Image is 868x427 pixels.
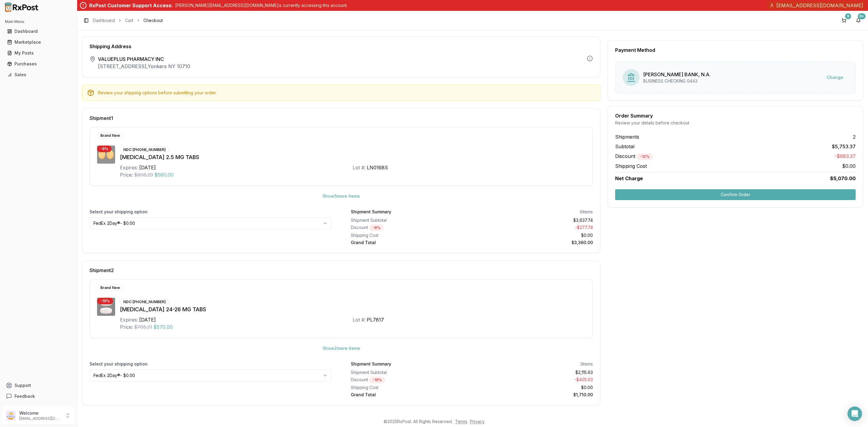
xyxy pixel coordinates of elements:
p: [EMAIL_ADDRESS][DOMAIN_NAME] [19,416,61,421]
img: Eliquis 2.5 MG TABS [97,146,115,164]
span: Discount [615,153,653,159]
span: Shipment 2 [90,268,114,273]
div: Grand Total [351,240,470,246]
div: Shipment Summary [351,361,391,367]
div: Shipping Address [90,44,593,49]
div: Shipment Subtotal [351,217,470,223]
button: 9+ [854,16,863,25]
div: NDC: [PHONE_NUMBER] [120,146,169,153]
div: Lot #: [353,164,366,171]
span: Checkout [143,17,163,24]
button: Support [2,380,74,391]
button: My Posts [2,48,74,58]
div: PL7817 [367,316,384,323]
div: BUSINESS CHECKING 0443 [643,78,711,84]
div: Lot #: [353,316,366,323]
label: Select your shipping option [90,209,332,215]
a: Dashboard [5,26,72,37]
div: - 19 % [97,298,113,304]
div: RxPost Customer Support Access: [89,2,173,9]
div: Price: [120,171,133,178]
a: Terms [455,419,467,424]
div: Marketplace [7,39,70,45]
div: Payment Method [615,48,856,52]
button: Sales [2,70,74,80]
div: My Posts [7,50,70,56]
div: LN0168S [367,164,388,171]
div: $0.00 [474,385,593,391]
div: - 8 % [97,146,112,152]
span: $705.21 [134,323,152,331]
div: Review your shipping options before submitting your order. [98,90,595,96]
div: Price: [120,323,133,331]
button: Marketplace [2,37,74,47]
span: 2 [853,133,856,140]
div: - 12 % [637,153,653,160]
div: - $405.63 [474,377,593,383]
span: $5,070.00 [830,175,856,182]
button: Dashboard [2,27,74,36]
button: Change [822,72,848,83]
div: Purchases [7,61,70,67]
span: Shipping Cost [615,162,647,170]
div: [MEDICAL_DATA] 24-26 MG TABS [120,305,585,314]
div: $3,637.74 [474,217,593,223]
a: Cart [125,17,133,24]
div: Brand New [97,284,123,291]
div: - $277.74 [474,224,593,231]
div: 6 items [580,209,593,215]
button: Confirm Order [615,189,856,200]
div: 3 items [580,361,593,367]
nav: breadcrumb [93,17,163,24]
div: Shipping Cost [351,385,470,391]
button: Purchases [2,59,74,69]
span: $0.00 [842,162,856,170]
div: Order Summary [615,113,856,118]
p: [PERSON_NAME][EMAIL_ADDRESS][DOMAIN_NAME] is currently accessing this account. [175,2,348,8]
div: $2,115.63 [474,369,593,375]
a: Purchases [5,58,72,69]
div: Shipment Summary [351,209,391,215]
p: [STREET_ADDRESS] , Yonkers NY 10710 [98,63,190,70]
span: Shipment 1 [90,116,113,121]
a: Marketplace [5,37,72,48]
div: - 8 % [369,224,384,231]
div: $3,360.00 [474,240,593,246]
div: [DATE] [139,164,156,171]
a: Privacy [470,419,485,424]
h2: Main Menu [5,19,72,24]
div: 9 [845,13,851,19]
span: Feedback [14,393,35,399]
span: Subtotal [615,143,634,150]
label: Select your shipping option [90,361,332,367]
button: 9 [839,16,849,25]
span: Shipments [615,133,639,140]
div: [DATE] [139,316,156,323]
div: Sales [7,72,70,78]
div: Shipping Cost [351,232,470,238]
div: Open Intercom Messenger [848,407,862,421]
div: - 19 % [369,377,385,383]
img: RxPost Logo [2,2,41,12]
div: Grand Total [351,392,470,398]
div: Review your details before checkout [615,120,856,126]
div: Brand New [97,132,123,139]
span: [EMAIL_ADDRESS][DOMAIN_NAME] [776,2,863,9]
div: [PERSON_NAME] BANK, N.A. [643,71,711,78]
span: $570.00 [153,323,173,331]
div: Discount [351,377,470,383]
div: 9+ [858,13,866,19]
span: $560.00 [154,171,174,178]
a: My Posts [5,48,72,58]
span: $606.29 [134,171,153,178]
a: Dashboard [93,17,115,24]
div: [MEDICAL_DATA] 2.5 MG TABS [120,153,585,162]
div: $0.00 [474,232,593,238]
img: User avatar [6,411,16,420]
div: $1,710.00 [474,392,593,398]
div: Expires: [120,316,138,323]
button: Feedback [2,391,74,402]
div: Dashboard [7,28,70,34]
span: VALUEPLUS PHARMACY INC [98,55,190,63]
